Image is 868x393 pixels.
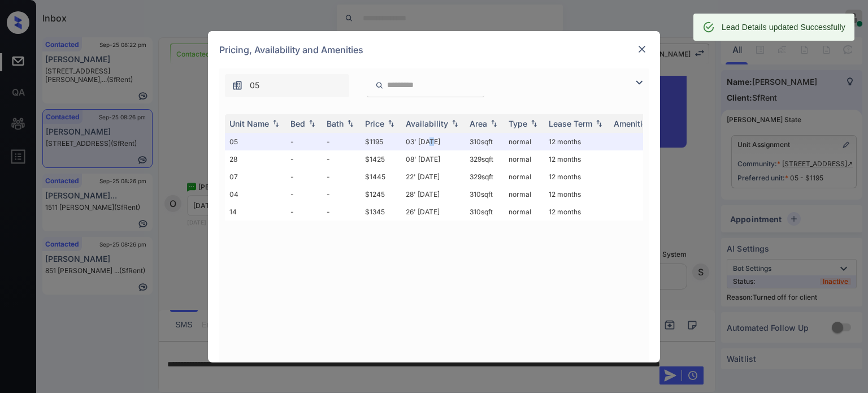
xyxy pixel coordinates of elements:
td: - [286,168,322,185]
td: - [322,203,361,221]
div: Lead Details updated Successfully [722,17,845,37]
td: normal [504,168,544,185]
td: $1245 [361,185,401,203]
span: 05 [250,79,259,92]
td: $1425 [361,150,401,168]
div: Availability [406,119,448,128]
img: icon-zuma [375,80,384,90]
td: normal [504,185,544,203]
img: sorting [528,119,540,127]
img: sorting [488,119,500,127]
td: normal [504,133,544,150]
td: - [286,203,322,221]
td: 329 sqft [465,150,504,168]
td: - [286,185,322,203]
td: normal [504,203,544,221]
td: 22' [DATE] [401,168,465,185]
td: 07 [225,168,286,185]
td: 12 months [544,185,609,203]
img: sorting [449,119,461,127]
td: 310 sqft [465,203,504,221]
td: - [322,133,361,150]
img: sorting [306,119,318,127]
div: Lease Term [549,119,592,128]
td: - [322,185,361,203]
td: 12 months [544,150,609,168]
img: sorting [345,119,356,127]
td: 26' [DATE] [401,203,465,221]
td: 12 months [544,133,609,150]
td: 12 months [544,203,609,221]
td: 28' [DATE] [401,185,465,203]
td: 05 [225,133,286,150]
img: sorting [593,119,605,127]
div: Amenities [614,119,652,128]
td: $1445 [361,168,401,185]
td: 08' [DATE] [401,150,465,168]
td: 28 [225,150,286,168]
td: 04 [225,185,286,203]
div: Bath [327,119,344,128]
img: close [636,44,648,55]
td: $1345 [361,203,401,221]
div: Pricing, Availability and Amenities [208,31,660,68]
td: 12 months [544,168,609,185]
div: Bed [290,119,305,128]
td: 329 sqft [465,168,504,185]
td: - [286,150,322,168]
img: icon-zuma [632,76,646,89]
td: - [322,150,361,168]
td: normal [504,150,544,168]
img: icon-zuma [232,80,243,91]
td: - [322,168,361,185]
img: sorting [385,119,397,127]
td: 03' [DATE] [401,133,465,150]
div: Unit Name [229,119,269,128]
img: sorting [270,119,281,127]
td: 310 sqft [465,133,504,150]
td: - [286,133,322,150]
td: 310 sqft [465,185,504,203]
td: 14 [225,203,286,221]
div: Area [470,119,487,128]
div: Type [509,119,527,128]
div: Price [365,119,384,128]
td: $1195 [361,133,401,150]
